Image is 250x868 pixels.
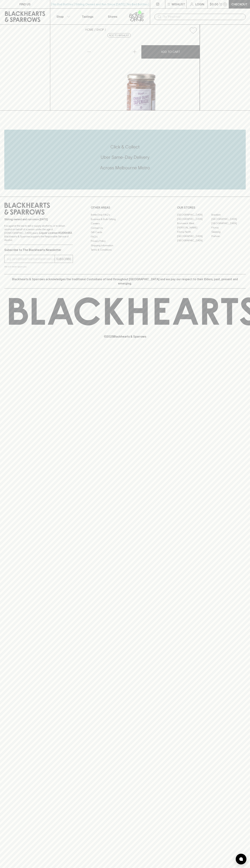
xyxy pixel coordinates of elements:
a: Geelong [211,230,246,234]
h5: Uber Same-Day Delivery [4,154,246,160]
p: SUBSCRIBE [56,257,71,261]
a: Privacy Policy [91,239,159,243]
p: Subscribe to The Blackhearts Newsletter [4,248,73,252]
a: HOME [85,28,94,31]
a: Contact Us [91,226,159,230]
a: Gift Cards [91,230,159,235]
a: Terms & Conditions [91,248,159,252]
p: ADD TO CART [161,50,180,54]
strong: Liquor License #32064953 [39,231,72,234]
div: Call to action block [4,130,246,189]
a: FAQ's [91,235,159,239]
p: Shop [56,14,64,19]
h5: Across Melbourne Metro [4,165,246,171]
p: It is against the law to sell or supply alcohol to, or to obtain alcohol on behalf of a person un... [4,224,73,242]
p: Login [195,2,204,6]
a: [GEOGRAPHIC_DATA] [211,221,246,225]
h5: Click & Collect [4,144,246,150]
button: SUBSCRIBE [55,255,73,263]
p: We will never spam you [4,265,73,268]
a: Tastings [75,9,100,24]
a: Careers [91,221,159,226]
p: Blackhearts & Sparrows acknowledges the traditional Custodians of land throughout [GEOGRAPHIC_DAT... [7,277,243,286]
a: Prahran [211,234,246,238]
a: [GEOGRAPHIC_DATA] [177,217,211,221]
p: $0.00 [210,2,218,6]
p: Sibling owned and run since [DATE] [4,218,73,221]
img: bubble-icon [239,857,243,861]
input: Try "Pinot noir" [163,14,243,20]
a: Fitzroy North [177,230,211,234]
a: SHOP [96,28,104,31]
p: OUR STORES [177,205,246,210]
p: 0 [224,3,226,5]
button: Add to wishlist [107,33,131,38]
a: [PERSON_NAME] [177,225,211,230]
p: OTHER AREAS [91,205,159,210]
a: [GEOGRAPHIC_DATA] [177,213,211,217]
button: Shop [50,9,75,24]
a: Bottle Drop FAQ's [91,213,159,217]
p: Stores [108,14,117,19]
a: Shipping Information [91,243,159,248]
a: Business & Bulk Gifting [91,217,159,221]
p: Wishlist [172,2,185,6]
p: Tastings [82,14,93,19]
a: Braddon [211,213,246,217]
input: e.g. jane@blackheartsandsparrows.com.au [7,256,55,262]
p: Checkout [231,2,247,6]
button: Add to wishlist [188,26,198,35]
a: [GEOGRAPHIC_DATA] [211,217,246,221]
a: Fitzroy [211,225,246,230]
a: Brunswick West [177,221,211,225]
a: Stores [100,9,125,24]
img: 29624.png [83,37,200,110]
a: [GEOGRAPHIC_DATA] [177,238,211,243]
button: ADD TO CART [141,45,200,59]
a: [GEOGRAPHIC_DATA] [177,234,211,238]
p: FIND US [19,2,31,6]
